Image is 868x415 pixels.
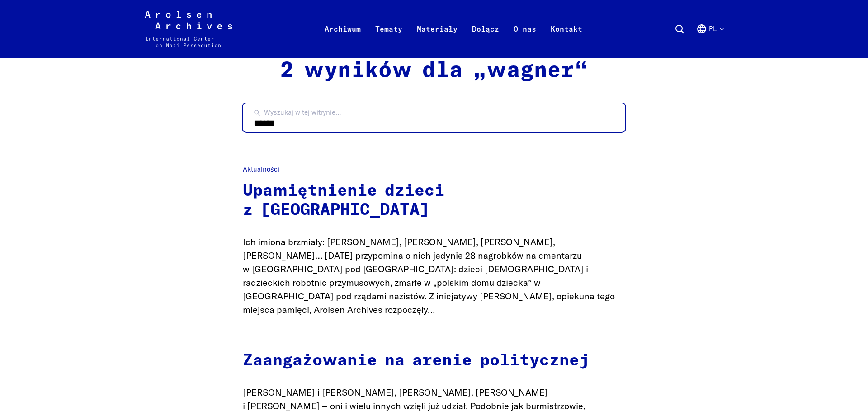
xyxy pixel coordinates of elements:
[506,22,543,58] a: O nas
[696,23,723,56] button: Polski, wybór języka
[243,164,625,175] p: Aktualności
[465,22,506,58] a: Dołącz
[410,22,465,58] a: Materiały
[317,22,368,58] a: Archiwum
[243,235,625,317] p: Ich imiona brzmiały: [PERSON_NAME], [PERSON_NAME], [PERSON_NAME], [PERSON_NAME]… [DATE] przypomin...
[317,11,590,47] nav: Podstawowy
[243,58,625,84] h2: 2 wyników dla „wagner“
[543,22,590,58] a: Kontakt
[243,183,444,219] a: Upamiętnienie dzieci z [GEOGRAPHIC_DATA]
[243,353,589,369] a: Zaangażowanie na arenie politycznej
[368,22,410,58] a: Tematy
